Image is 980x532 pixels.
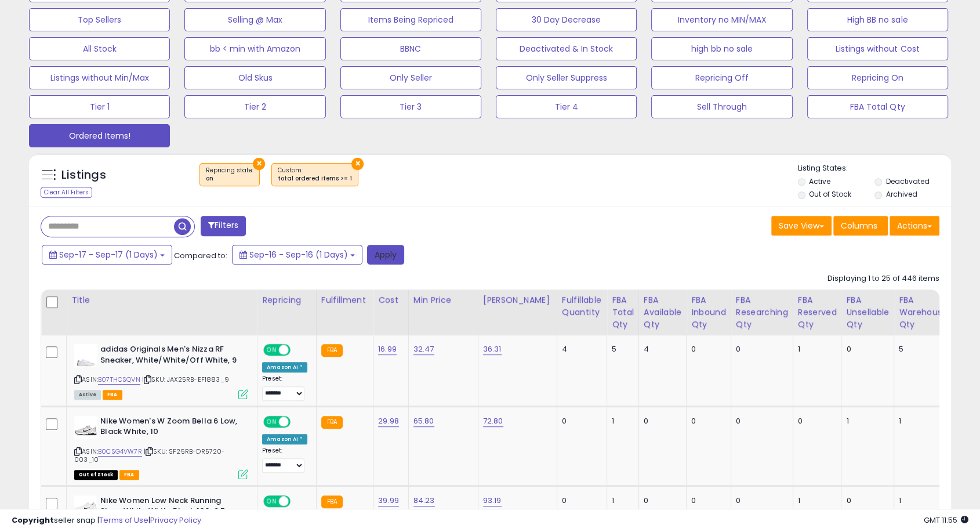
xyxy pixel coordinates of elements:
img: 315dB9peWVL._SL40_.jpg [74,495,97,519]
div: FBA Unsellable Qty [846,294,889,331]
div: Displaying 1 to 25 of 446 items [827,273,939,284]
label: Active [809,176,830,186]
button: Listings without Cost [807,37,948,60]
span: Repricing state : [206,166,253,183]
span: OFF [289,345,307,355]
a: 36.31 [483,343,502,355]
a: B07THCSQVN [98,375,140,385]
div: 0 [736,344,784,354]
a: Privacy Policy [150,515,201,526]
div: seller snap | | [12,515,201,526]
button: Old Skus [184,66,325,89]
div: 0 [644,416,677,426]
a: Terms of Use [99,515,148,526]
span: FBA [119,470,139,480]
button: Tier 4 [496,95,637,118]
button: FBA Total Qty [807,95,948,118]
span: Columns [841,220,877,231]
div: 4 [562,344,598,354]
img: 31w43BUy7FL._SL40_.jpg [74,344,97,367]
div: Amazon AI * [262,434,307,444]
img: 31MXHEucYeL._SL40_.jpg [74,416,97,439]
button: All Stock [29,37,170,60]
div: FBA Researching Qty [736,294,788,331]
div: Fulfillment [321,294,368,306]
span: ON [264,417,279,426]
div: 0 [798,416,833,426]
span: ON [264,345,279,355]
button: Columns [833,216,888,236]
div: Preset: [262,375,307,401]
button: Repricing Off [651,66,792,89]
div: 1 [899,495,943,506]
strong: Copyright [12,515,54,526]
button: Ordered Items! [29,124,170,147]
b: Nike Women Low Neck Running Shoe, White White Black 100, 9.5 [100,495,241,520]
button: Only Seller Suppress [496,66,637,89]
span: 2025-09-18 11:55 GMT [924,515,968,526]
button: Sell Through [651,95,792,118]
b: Nike Women's W Zoom Bella 6 Low, Black White, 10 [100,416,241,440]
span: OFF [289,417,307,426]
div: 0 [846,344,885,354]
button: Tier 1 [29,95,170,118]
div: FBA Available Qty [644,294,681,331]
button: bb < min with Amazon [184,37,325,60]
button: 30 Day Decrease [496,8,637,31]
div: ASIN: [74,344,248,398]
div: Min Price [413,294,473,306]
div: [PERSON_NAME] [483,294,552,306]
div: Fulfillable Quantity [562,294,602,319]
button: Inventory no MIN/MAX [651,8,792,31]
button: Actions [890,216,939,236]
span: All listings currently available for purchase on Amazon [74,390,101,400]
div: 0 [562,495,598,506]
a: 39.99 [378,495,399,506]
div: 0 [736,416,784,426]
div: Amazon AI * [262,362,307,372]
span: FBA [103,390,122,400]
div: 1 [612,416,630,426]
div: FBA Total Qty [612,294,634,331]
a: 32.47 [413,343,434,355]
div: Clear All Filters [41,187,92,198]
button: Save View [771,216,832,236]
div: 1 [798,495,833,506]
button: Sep-17 - Sep-17 (1 Days) [42,245,172,265]
div: 0 [846,495,885,506]
span: | SKU: SF25RB-DR5720-003_10 [74,447,225,464]
button: Items Being Repriced [340,8,481,31]
span: ON [264,496,279,506]
button: Repricing On [807,66,948,89]
div: Cost [378,294,404,306]
a: B0CSG4VW7R [98,447,142,457]
div: 0 [644,495,677,506]
div: Repricing [262,294,311,306]
div: 5 [612,344,630,354]
div: 0 [562,416,598,426]
button: Tier 3 [340,95,481,118]
div: on [206,175,253,183]
span: Sep-16 - Sep-16 (1 Days) [249,249,348,260]
div: FBA Warehouse Qty [899,294,947,331]
div: 1 [798,344,833,354]
button: Selling @ Max [184,8,325,31]
div: Title [71,294,252,306]
label: Out of Stock [809,189,851,199]
a: 72.80 [483,415,503,427]
div: 0 [691,344,722,354]
a: 29.98 [378,415,399,427]
div: 5 [899,344,943,354]
small: FBA [321,344,343,357]
button: Tier 2 [184,95,325,118]
a: 93.19 [483,495,502,506]
button: × [253,158,265,170]
span: Custom: [278,166,352,183]
button: Sep-16 - Sep-16 (1 Days) [232,245,362,265]
label: Archived [886,189,917,199]
span: Sep-17 - Sep-17 (1 Days) [59,249,158,260]
b: adidas Originals Men's Nizza RF Sneaker, White/White/Off White, 9 [100,344,241,368]
span: | SKU: JAX25RB-EF1883_9 [142,375,229,384]
div: 1 [846,416,885,426]
button: BBNC [340,37,481,60]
